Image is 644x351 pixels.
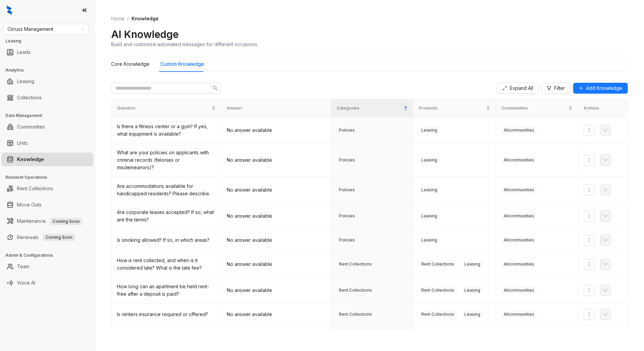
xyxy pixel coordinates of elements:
span: Leasing [419,157,440,163]
span: All communities [501,157,537,163]
span: Question [117,105,210,112]
a: Knowledge [17,153,44,166]
td: No answer available [221,251,331,277]
span: Rent Collections [337,287,374,294]
span: Coming Soon [50,218,82,225]
li: Voice AI [1,276,93,290]
h3: Data Management [5,113,95,119]
span: All communities [501,187,537,193]
span: search [213,85,218,91]
div: Build and customize automated messages for different occasions. [111,41,258,48]
h3: Analytics [5,67,95,73]
div: What are your policies on applicants with criminal records (felonies or misdemeanors)? [117,149,216,171]
span: Categories [337,105,402,112]
a: RenewalsComing Soon [17,231,75,244]
img: logo [7,5,12,15]
button: Expand All [497,83,539,94]
th: Actions [578,99,628,117]
span: expand-alt [502,86,507,91]
th: Answer [221,99,331,117]
span: more [586,128,592,133]
span: Filter [554,84,565,92]
span: Rent Collections [337,261,374,268]
div: Custom Knowledge [160,60,204,68]
span: Rent Collections [337,311,374,318]
a: Rent Collections [17,182,53,195]
span: Policies [337,187,357,193]
a: Voice AI [17,276,35,290]
span: Leasing [462,261,483,268]
span: more [586,237,592,243]
span: more [586,213,592,219]
span: Rent Collections [419,287,457,294]
span: Communities [501,105,567,112]
span: Coming Soon [43,234,75,241]
a: Home [110,15,126,22]
h3: Admin & Configurations [5,252,95,258]
li: Renewals [1,231,93,244]
div: Is there a fitness center or a gym? If yes, what equipment is available? [117,123,216,138]
li: Team [1,260,93,273]
span: Cirruss Management [7,24,84,34]
span: Leasing [462,311,483,318]
span: Policies [337,157,357,163]
span: Policies [337,237,357,243]
span: more [586,187,592,193]
span: All communities [501,127,537,134]
span: Rent Collections [419,311,457,318]
span: filter [547,86,551,91]
span: All communities [501,287,537,294]
a: Units [17,136,28,150]
div: How is rent collected, and when is it considered late? What is the late fee? [117,257,216,272]
div: How long can an apartment be held rent-free after a deposit is paid? [117,283,216,298]
a: Team [17,260,29,273]
li: Leads [1,45,93,59]
h2: AI Knowledge [111,28,179,41]
li: Collections [1,91,93,104]
span: plus [579,86,583,91]
a: Move Outs [17,198,41,212]
a: Collections [17,91,42,104]
span: Leasing [419,213,440,219]
span: All communities [501,261,537,268]
td: No answer available [221,177,331,203]
li: Units [1,136,93,150]
div: Is renters insurance required or offered? [117,311,216,318]
td: No answer available [221,203,331,229]
span: more [586,261,592,267]
li: Rent Collections [1,182,93,195]
span: Policies [337,213,357,219]
a: Communities [17,120,45,134]
li: Move Outs [1,198,93,212]
span: Leasing [419,237,440,243]
li: / [127,15,129,22]
li: Communities [1,120,93,134]
span: Leasing [419,127,440,134]
span: Leasing [462,287,483,294]
li: Maintenance [1,214,93,228]
span: Knowledge [132,16,159,21]
span: All communities [501,237,537,243]
span: Leasing [419,187,440,193]
div: Are corporate leases accepted? If so, what are the terms? [117,209,216,223]
span: All communities [501,213,537,219]
a: Leasing [17,75,34,88]
th: Question [112,99,221,117]
span: more [586,157,592,163]
div: Is smoking allowed? If so, in which areas? [117,236,216,244]
td: No answer available [221,304,331,326]
td: No answer available [221,277,331,304]
div: Are accommodations available for handicapped residents? Please describe. [117,182,216,197]
span: Add Knowledge [586,84,622,92]
span: Policies [337,127,357,134]
th: Products [414,99,496,117]
li: Leasing [1,75,93,88]
a: Leads [17,45,31,59]
td: No answer available [221,117,331,143]
span: more [586,312,592,317]
span: Rent Collections [419,261,457,268]
span: Expand All [510,84,533,92]
td: No answer available [221,229,331,251]
span: Products [419,105,485,112]
button: Add Knowledge [573,83,628,94]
